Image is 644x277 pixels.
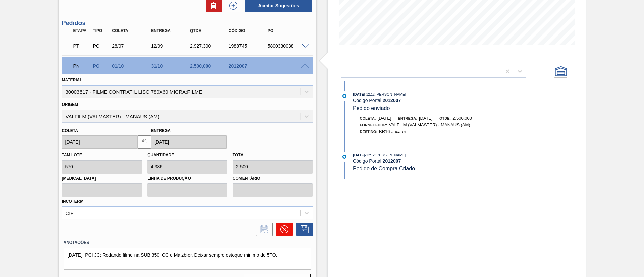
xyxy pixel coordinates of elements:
strong: 2012007 [383,158,401,164]
img: locked [140,138,148,146]
div: 2012007 [227,63,271,69]
img: atual [342,155,346,159]
label: Tam lote [62,153,82,157]
div: Informar alteração no pedido [253,223,273,236]
label: Comentário [233,174,313,183]
span: Destino: [360,130,378,134]
div: 1988745 [227,43,271,49]
label: Origem [62,102,78,107]
label: Linha de Produção [147,174,227,183]
div: Salvar Pedido [293,223,313,236]
div: 12/09/2025 [149,43,193,49]
input: dd/mm/yyyy [151,135,227,149]
div: 5800330038 [266,43,310,49]
label: Total [233,153,246,157]
div: Coleta [110,28,154,33]
div: 01/10/2025 [110,63,154,69]
span: [DATE] [419,116,433,121]
div: 2.927,300 [188,43,232,49]
textarea: [DATE] PCI JC: Rodando filme na SUB 350, CC e Malzbier. Deixar sempre estoque minimo de 5TO. [64,248,311,270]
label: Material [62,78,83,82]
span: Pedido de Compra Criado [353,166,415,171]
div: Entrega [149,28,193,33]
span: : [PERSON_NAME] [375,92,406,96]
span: - 12:12 [365,153,375,157]
div: Pedido em Trânsito [72,39,92,53]
div: PO [266,28,310,33]
div: Qtde [188,28,232,33]
label: Quantidade [147,153,174,157]
div: CIF [66,210,74,216]
label: Entrega [151,128,171,133]
label: [MEDICAL_DATA] [62,174,142,183]
span: Pedido enviado [353,105,390,111]
div: 31/10/2025 [149,63,193,69]
div: Pedido de Compra [91,63,111,69]
label: Incoterm [62,199,84,204]
span: 2.500,000 [452,116,472,121]
span: [DATE] [353,153,365,157]
label: Anotações [64,238,311,248]
div: Pedido de Compra [91,43,111,49]
span: : [PERSON_NAME] [375,153,406,157]
p: PN [73,63,90,69]
div: 28/07/2025 [110,43,154,49]
div: Etapa [72,28,92,33]
span: [DATE] [353,92,365,96]
span: Qtde: [439,116,451,120]
span: Fornecedor: [360,123,387,127]
span: BR16-Jacareí [379,129,406,134]
span: Entrega: [398,116,417,120]
img: atual [342,94,346,98]
input: dd/mm/yyyy [62,135,138,149]
button: locked [138,135,151,149]
label: Coleta [62,128,78,133]
div: Tipo [91,28,111,33]
div: Cancelar pedido [273,223,293,236]
div: Código Portal: [353,158,512,164]
div: 2.500,000 [188,63,232,69]
p: PT [73,43,90,49]
span: VALFILM (VALMASTER) - MANAUS (AM) [389,122,470,127]
div: Código Portal: [353,98,512,103]
span: [DATE] [378,116,391,121]
span: Coleta: [360,116,376,120]
div: Código [227,28,271,33]
div: Pedido em Negociação [72,59,92,73]
h3: Pedidos [62,20,313,27]
strong: 2012007 [383,98,401,103]
span: - 12:12 [365,93,375,96]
